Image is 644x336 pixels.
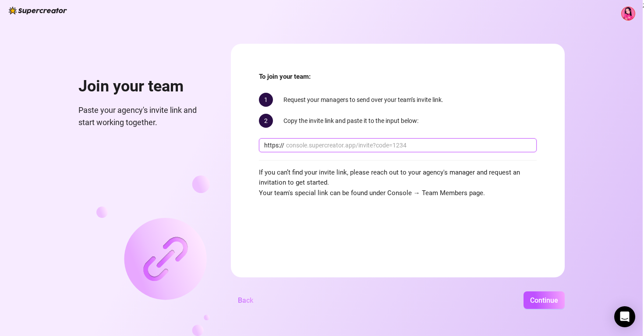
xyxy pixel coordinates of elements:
[78,104,210,129] span: Paste your agency's invite link and start working together.
[530,296,558,304] span: Continue
[259,73,311,80] strong: To join your team:
[264,140,284,150] span: https://
[259,93,273,107] span: 1
[524,291,565,309] button: Continue
[286,140,531,150] input: console.supercreator.app/invite?code=1234
[231,291,260,309] button: Back
[259,114,537,128] div: Copy the invite link and paste it to the input below:
[259,168,537,199] span: If you can’t find your invite link, please reach out to your agency's manager and request an invi...
[259,93,537,107] div: Request your managers to send over your team’s invite link.
[238,296,253,304] span: Back
[614,306,635,327] div: Open Intercom Messenger
[78,77,210,96] h1: Join your team
[259,114,273,128] span: 2
[9,7,67,14] img: logo
[622,7,635,20] img: ACg8ocLvNOWQI-Hhcper5H67ZRMVHn_T69IVpt2AZhljGDQFmFa77w=s96-c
